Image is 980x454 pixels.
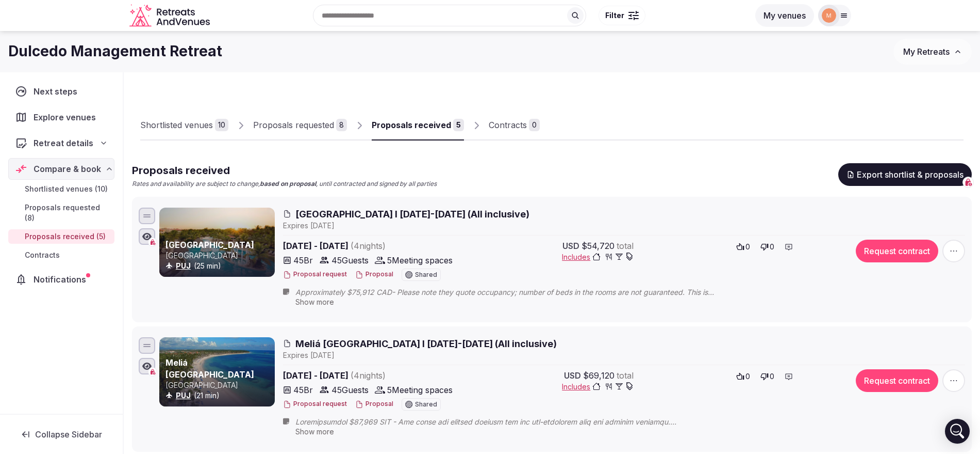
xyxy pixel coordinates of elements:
a: PUJ [176,261,191,270]
img: marina [822,8,836,23]
span: Compare & book [34,163,101,175]
span: 5 Meeting spaces [387,254,453,267]
span: Notifications [34,273,90,286]
button: Proposal request [283,400,347,409]
span: 0 [770,371,774,382]
a: My venues [755,10,814,21]
a: Contracts0 [489,111,540,140]
span: Show more [295,427,334,436]
a: Explore venues [8,106,114,128]
span: Shared [415,272,437,278]
span: Meliá [GEOGRAPHIC_DATA] I [DATE]-[DATE] (All inclusive) [295,337,557,350]
span: 0 [745,242,750,252]
span: Explore venues [34,111,100,123]
a: Shortlisted venues (10) [8,182,114,196]
button: Filter [599,6,645,25]
span: Proposals requested (8) [25,202,110,223]
a: [GEOGRAPHIC_DATA] [165,240,254,250]
p: Rates and availability are subject to change, , until contracted and signed by all parties [132,180,437,189]
span: 0 [770,242,774,252]
button: My venues [755,4,814,27]
span: 5 Meeting spaces [387,384,453,396]
a: Proposals received (5) [8,229,114,244]
div: Open Intercom Messenger [945,419,970,444]
span: 45 Guests [331,384,369,396]
button: PUJ [176,261,191,271]
span: ( 4 night s ) [351,241,386,251]
div: 0 [529,119,540,131]
h1: Dulcedo Management Retreat [8,41,222,61]
p: [GEOGRAPHIC_DATA] [165,380,273,390]
button: Request contract [856,369,938,392]
div: Expire s [DATE] [283,350,965,361]
span: $69,120 [583,369,614,382]
div: Proposals received [372,119,451,131]
p: [GEOGRAPHIC_DATA] [165,251,273,261]
span: Retreat details [34,137,93,149]
span: Contracts [25,250,60,260]
span: Proposals received (5) [25,231,106,242]
a: Next steps [8,81,114,102]
span: 45 Br [293,384,313,396]
span: USD [562,240,579,252]
span: Loremipsumdol $87,969 SIT - Ame conse adi elitsed doeiusm tem inc utl-etdolorem aliq eni adminim ... [295,417,745,427]
div: Contracts [489,119,527,131]
a: Meliá [GEOGRAPHIC_DATA] [165,357,254,379]
div: Shortlisted venues [140,119,213,131]
span: Collapse Sidebar [35,429,102,440]
span: Show more [295,298,334,306]
button: Includes [562,252,634,262]
span: My Retreats [903,46,950,57]
div: 8 [336,119,347,131]
span: [DATE] - [DATE] [283,369,464,382]
button: PUJ [176,390,191,401]
h2: Proposals received [132,163,437,178]
button: Proposal [355,270,393,279]
div: Proposals requested [253,119,334,131]
span: total [617,369,634,382]
a: PUJ [176,391,191,400]
a: Proposals requested8 [253,111,347,140]
span: USD [564,369,581,382]
button: Request contract [856,240,938,262]
a: Proposals received5 [372,111,464,140]
svg: Retreats and Venues company logo [129,4,212,27]
span: Next steps [34,85,81,98]
a: Shortlisted venues10 [140,111,228,140]
div: (25 min) [165,261,273,271]
button: Proposal [355,400,393,409]
span: 45 Br [293,254,313,267]
div: Expire s [DATE] [283,221,965,231]
span: 45 Guests [331,254,369,267]
span: Approximately $75,912 CAD- Please note they quote occupancy; number of beds in the rooms are not ... [295,287,745,298]
button: 0 [733,369,753,384]
button: Includes [562,382,634,392]
span: $54,720 [582,240,614,252]
div: 5 [453,119,464,131]
button: 0 [757,369,777,384]
a: Notifications [8,269,114,290]
span: total [617,240,634,252]
button: Collapse Sidebar [8,423,114,446]
span: [DATE] - [DATE] [283,240,464,252]
span: [GEOGRAPHIC_DATA] I [DATE]-[DATE] (All inclusive) [295,208,529,221]
button: Export shortlist & proposals [838,163,972,186]
div: (21 min) [165,390,273,401]
button: My Retreats [893,39,972,65]
span: Shortlisted venues (10) [25,184,108,194]
span: ( 4 night s ) [351,370,386,381]
button: 0 [733,240,753,254]
a: Proposals requested (8) [8,200,114,225]
button: 0 [757,240,777,254]
span: Shared [415,401,437,408]
strong: based on proposal [260,180,316,187]
div: 10 [215,119,228,131]
span: Filter [605,10,624,21]
a: Contracts [8,248,114,262]
a: Visit the homepage [129,4,212,27]
span: 0 [745,371,750,382]
button: Proposal request [283,270,347,279]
